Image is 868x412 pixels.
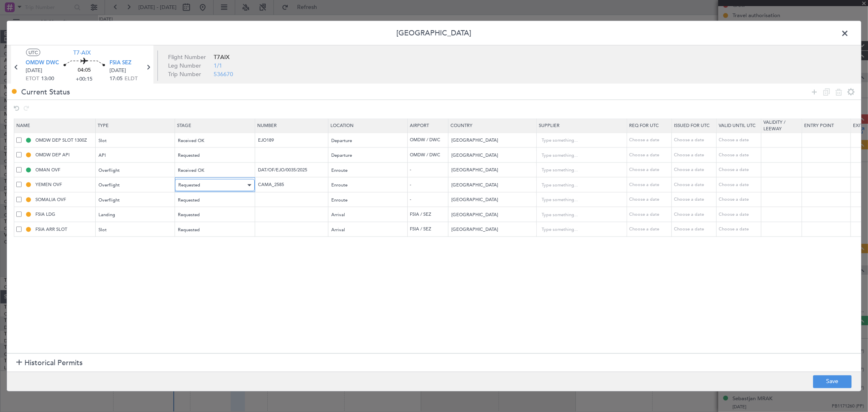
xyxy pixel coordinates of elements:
[719,181,761,188] div: Choose a date
[719,211,761,218] div: Choose a date
[719,151,761,158] div: Choose a date
[763,119,785,132] span: Validity / Leeway
[7,21,861,46] header: [GEOGRAPHIC_DATA]
[719,137,761,144] div: Choose a date
[719,123,756,129] span: Valid Until Utc
[719,196,761,203] div: Choose a date
[813,375,852,388] button: Save
[719,226,761,233] div: Choose a date
[804,123,834,129] span: Entry Point
[719,167,761,173] div: Choose a date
